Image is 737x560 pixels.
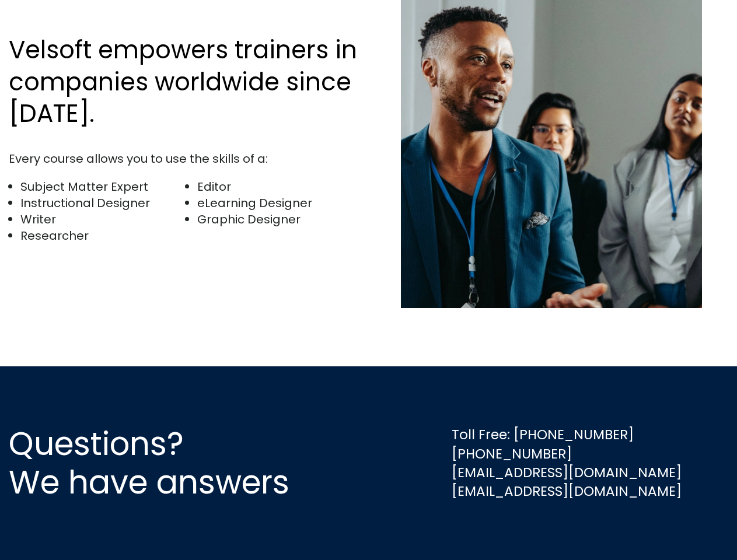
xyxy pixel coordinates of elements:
div: Every course allows you to use the skills of a: [9,150,363,167]
li: Editor [197,178,362,195]
li: Subject Matter Expert [20,178,186,195]
li: Writer [20,211,186,228]
li: Researcher [20,228,186,244]
div: Toll Free: [PHONE_NUMBER] [PHONE_NUMBER] [EMAIL_ADDRESS][DOMAIN_NAME] [EMAIL_ADDRESS][DOMAIN_NAME] [452,425,682,501]
h2: Velsoft empowers trainers in companies worldwide since [DATE]. [9,34,363,130]
li: Graphic Designer [197,211,362,228]
li: eLearning Designer [197,195,362,211]
li: Instructional Designer [20,195,186,211]
h2: Questions? We have answers [9,425,331,502]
